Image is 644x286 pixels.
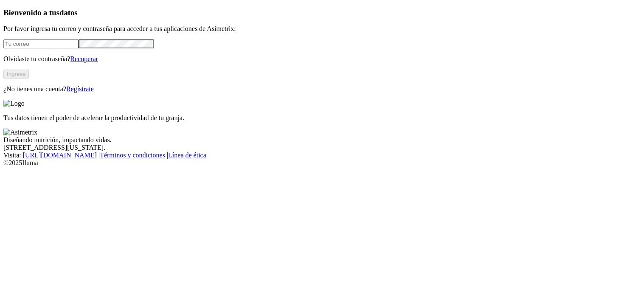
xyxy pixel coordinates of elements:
p: ¿No tienes una cuenta? [3,85,641,93]
a: Recuperar [70,55,98,62]
h3: Bienvenido a tus [3,8,641,17]
p: Tus datos tienen el poder de acelerar la productividad de tu granja. [3,114,641,122]
p: Olvidaste tu contraseña? [3,55,641,63]
input: Tu correo [3,39,79,48]
p: Por favor ingresa tu correo y contraseña para acceder a tus aplicaciones de Asimetrix: [3,25,641,33]
a: [URL][DOMAIN_NAME] [23,151,97,159]
a: Términos y condiciones [100,151,165,159]
div: Visita : | | [3,151,641,159]
img: Logo [3,100,25,107]
a: Línea de ética [168,151,206,159]
div: Diseñando nutrición, impactando vidas. [3,136,641,144]
button: Ingresa [3,70,29,79]
div: [STREET_ADDRESS][US_STATE]. [3,144,641,151]
span: datos [59,8,78,17]
div: © 2025 Iluma [3,159,641,167]
img: Asimetrix [3,129,37,136]
a: Regístrate [66,85,94,93]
